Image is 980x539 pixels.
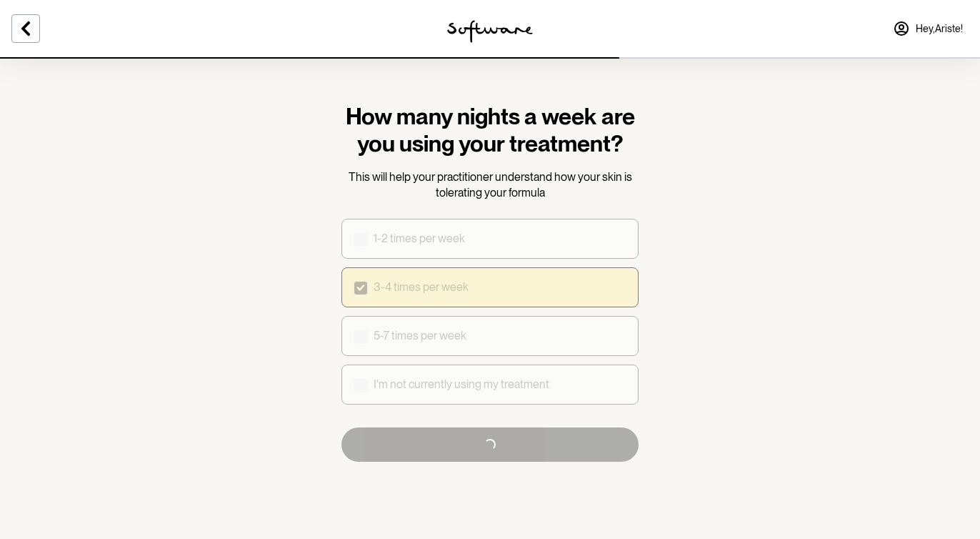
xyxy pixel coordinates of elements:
[374,377,549,391] p: I'm not currently using my treatment
[374,280,469,294] p: 3-4 times per week
[884,11,971,46] a: Hey,Ariste!
[916,23,963,35] span: Hey, Ariste !
[447,20,533,43] img: software logo
[341,103,639,158] h1: How many nights a week are you using your treatment?
[374,329,466,342] p: 5-7 times per week
[374,232,465,245] p: 1-2 times per week
[349,170,632,199] span: This will help your practitioner understand how your skin is tolerating your formula
[478,437,502,451] span: Next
